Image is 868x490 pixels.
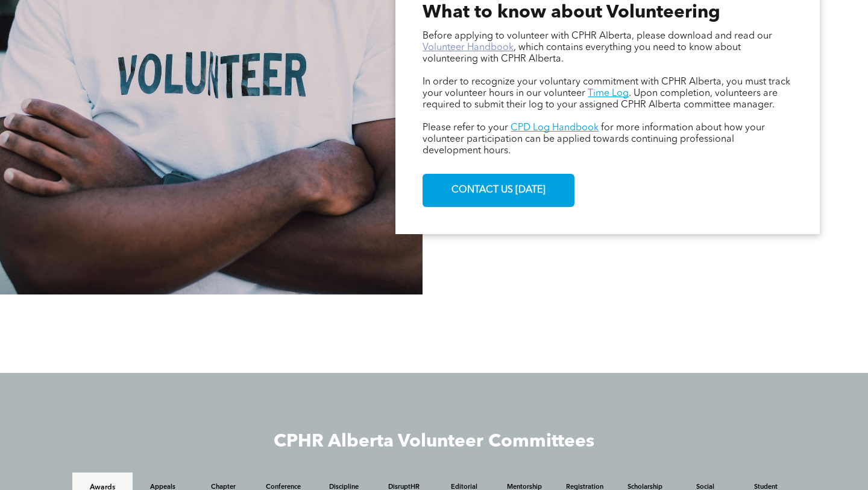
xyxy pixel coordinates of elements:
[274,433,594,451] span: CPHR Alberta Volunteer Committees
[423,43,514,52] a: Volunteer Handbook
[447,179,550,202] span: CONTACT US [DATE]
[423,43,741,64] span: , which contains everything you need to know about volunteering with CPHR Alberta.
[588,89,629,98] a: Time Log
[423,31,772,41] span: Before applying to volunteer with CPHR Alberta, please download and read our
[423,123,508,133] span: Please refer to your
[423,174,574,207] a: CONTACT US [DATE]
[423,77,790,98] span: In order to recognize your voluntary commitment with CPHR Alberta, you must track your volunteer ...
[423,4,720,22] span: What to know about Volunteering
[423,123,765,156] span: for more information about how your volunteer participation can be applied towards continuing pro...
[511,123,599,133] a: CPD Log Handbook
